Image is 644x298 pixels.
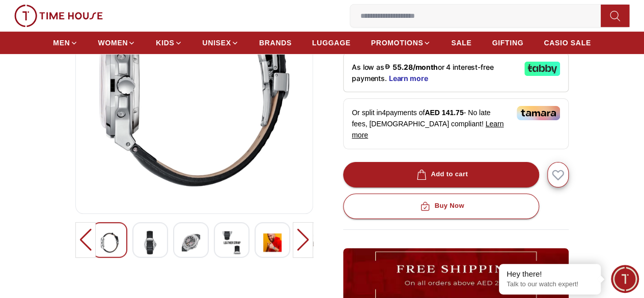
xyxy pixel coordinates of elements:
[517,106,560,120] img: Tamara
[611,265,639,293] div: Chat Widget
[507,269,593,279] div: Hey there!
[156,34,182,52] a: KIDS
[343,162,539,187] button: Add to cart
[259,38,292,48] span: BRANDS
[371,34,431,52] a: PROMOTIONS
[451,38,471,48] span: SALE
[312,38,351,48] span: LUGGAGE
[492,38,523,48] span: GIFTING
[544,34,591,52] a: CASIO SALE
[182,231,200,254] img: LEE COOPER Men's Automatic Black Dial Watch - LC08125.351
[53,38,70,48] span: MEN
[14,5,103,27] img: ...
[203,34,239,52] a: UNISEX
[203,38,231,48] span: UNISEX
[222,231,241,254] img: LEE COOPER Men's Automatic Black Dial Watch - LC08125.351
[312,34,351,52] a: LUGGAGE
[141,231,159,254] img: LEE COOPER Men's Automatic Black Dial Watch - LC08125.351
[451,34,471,52] a: SALE
[425,109,463,117] span: AED 141.75
[156,38,174,48] span: KIDS
[414,169,468,180] div: Add to cart
[98,34,136,52] a: WOMEN
[98,38,128,48] span: WOMEN
[492,34,523,52] a: GIFTING
[544,38,591,48] span: CASIO SALE
[100,231,119,254] img: LEE COOPER Men's Automatic Black Dial Watch - LC08125.351
[507,280,593,289] p: Talk to our watch expert!
[343,194,539,219] button: Buy Now
[259,34,292,52] a: BRANDS
[53,34,77,52] a: MEN
[371,38,424,48] span: PROMOTIONS
[343,98,569,149] div: Or split in 4 payments of - No late fees, [DEMOGRAPHIC_DATA] compliant!
[352,120,503,139] span: Learn more
[418,200,464,212] div: Buy Now
[263,231,282,254] img: LEE COOPER Men's Automatic Black Dial Watch - LC08125.351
